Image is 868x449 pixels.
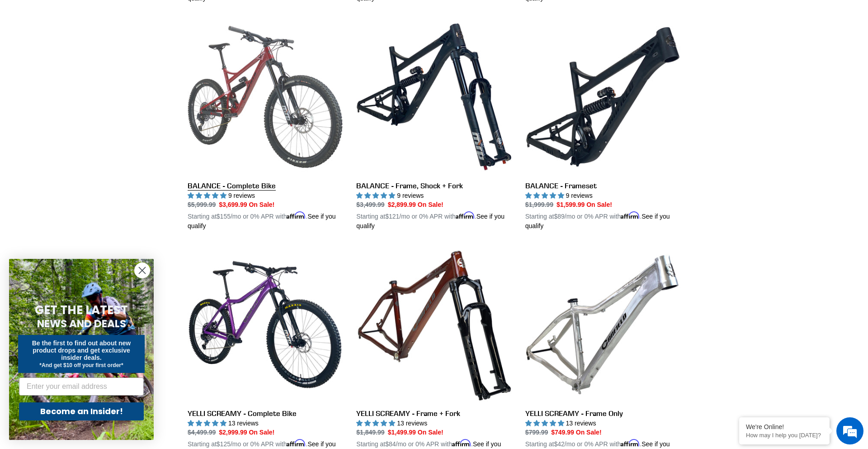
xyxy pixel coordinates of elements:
[32,339,131,361] span: Be the first to find out about new product drops and get exclusive insider deals.
[29,45,52,68] img: d_696896380_company_1647369064580_696896380
[746,432,823,439] p: How may I help you today?
[19,377,144,396] input: Enter your email address
[746,423,823,430] div: We're Online!
[5,247,172,279] textarea: Type your message and hit 'Enter'
[134,263,150,278] button: Close dialog
[37,316,126,331] span: NEWS AND DEALS
[39,362,123,368] span: *And get $10 off your first order*
[35,302,128,318] span: GET THE LATEST
[61,51,165,62] div: Chat with us now
[52,114,125,205] span: We're online!
[10,50,24,63] div: Navigation go back
[19,402,144,420] button: Become an Insider!
[148,5,170,26] div: Minimize live chat window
